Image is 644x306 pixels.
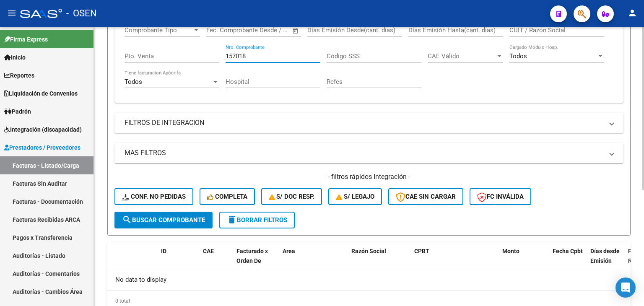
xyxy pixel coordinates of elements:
[328,188,382,205] button: S/ legajo
[553,248,583,254] span: Fecha Cpbt
[114,212,213,228] button: Buscar Comprobante
[125,148,603,158] mat-panel-title: MAS FILTROS
[125,26,192,34] span: Comprobante Tipo
[114,172,623,182] h4: - filtros rápidos Integración -
[351,248,386,254] span: Razón Social
[161,248,166,254] span: ID
[4,71,34,80] span: Reportes
[477,193,524,200] span: FC Inválida
[122,216,205,224] span: Buscar Comprobante
[233,242,279,279] datatable-header-cell: Facturado x Orden De
[590,248,620,264] span: Días desde Emisión
[279,242,336,279] datatable-header-cell: Area
[125,78,142,86] span: Todos
[158,242,200,279] datatable-header-cell: ID
[348,242,411,279] datatable-header-cell: Razón Social
[248,26,288,34] input: Fecha fin
[414,248,429,254] span: CPBT
[122,215,132,225] mat-icon: search
[615,277,636,298] div: Open Intercom Messenger
[114,188,193,205] button: Conf. no pedidas
[4,35,48,44] span: Firma Express
[502,248,519,254] span: Monto
[336,193,374,200] span: S/ legajo
[206,26,240,34] input: Fecha inicio
[269,193,315,200] span: S/ Doc Resp.
[283,248,295,254] span: Area
[4,53,26,62] span: Inicio
[207,193,247,200] span: Completa
[200,242,233,279] datatable-header-cell: CAE
[627,8,637,18] mat-icon: person
[122,193,186,200] span: Conf. no pedidas
[125,118,603,127] mat-panel-title: FILTROS DE INTEGRACION
[66,4,97,23] span: - OSEN
[291,26,301,36] button: Open calendar
[107,269,631,290] div: No data to display
[227,216,287,224] span: Borrar Filtros
[396,193,456,200] span: CAE SIN CARGAR
[587,242,625,279] datatable-header-cell: Días desde Emisión
[114,143,623,163] mat-expansion-panel-header: MAS FILTROS
[411,242,499,279] datatable-header-cell: CPBT
[388,188,463,205] button: CAE SIN CARGAR
[227,215,237,225] mat-icon: delete
[4,107,31,116] span: Padrón
[203,248,214,254] span: CAE
[499,242,549,279] datatable-header-cell: Monto
[549,242,587,279] datatable-header-cell: Fecha Cpbt
[428,52,496,60] span: CAE Válido
[4,89,78,98] span: Liquidación de Convenios
[7,8,17,18] mat-icon: menu
[4,125,82,134] span: Integración (discapacidad)
[236,248,268,264] span: Facturado x Orden De
[114,113,623,133] mat-expansion-panel-header: FILTROS DE INTEGRACION
[4,143,80,152] span: Prestadores / Proveedores
[200,188,255,205] button: Completa
[509,52,527,60] span: Todos
[261,188,322,205] button: S/ Doc Resp.
[219,212,295,228] button: Borrar Filtros
[470,188,531,205] button: FC Inválida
